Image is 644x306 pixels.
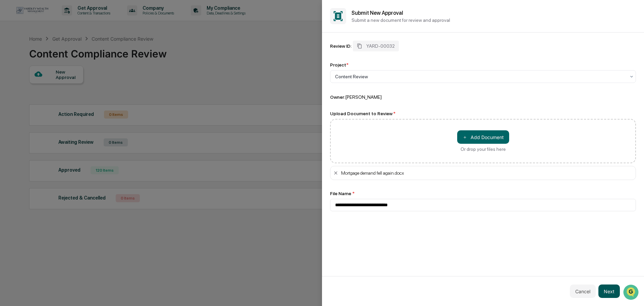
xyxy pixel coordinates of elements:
a: Powered byPylon [47,114,81,119]
span: Owner: [330,94,345,100]
p: How can we help? [7,14,122,25]
span: YARD-00032 [366,43,395,49]
img: 1746055101610-c473b297-6a78-478c-a979-82029cc54cd1 [7,51,19,63]
button: Or drop your files here [457,130,509,144]
button: Open customer support [1,1,16,16]
a: 🖐️Preclearance [4,82,46,94]
button: Cancel [570,285,596,298]
span: Data Lookup [13,97,42,104]
div: Upload Document to Review [330,111,636,116]
div: 🖐️ [7,85,12,91]
div: Review ID: [330,43,352,49]
p: Submit a new document for review and approval [352,17,636,23]
div: 🔎 [7,98,12,103]
a: 🗄️Attestations [46,82,86,94]
button: Start new chat [114,53,122,61]
span: Preclearance [13,85,43,91]
span: [PERSON_NAME] [345,94,382,100]
span: Pylon [67,114,81,119]
div: File Name [330,191,636,196]
div: We're available if you need us! [23,58,85,63]
span: Attestations [55,85,83,91]
h2: Submit New Approval [352,10,636,16]
div: Project [330,62,348,68]
div: Or drop your files here [461,146,506,152]
button: Next [598,285,620,298]
div: 🗄️ [49,85,54,91]
img: f2157a4c-a0d3-4daa-907e-bb6f0de503a5-1751232295721 [1,2,16,14]
div: Start new chat [23,51,110,58]
span: ＋ [463,134,467,140]
a: 🔎Data Lookup [4,95,45,107]
div: Mortgage demand fell again.docx [341,170,633,176]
